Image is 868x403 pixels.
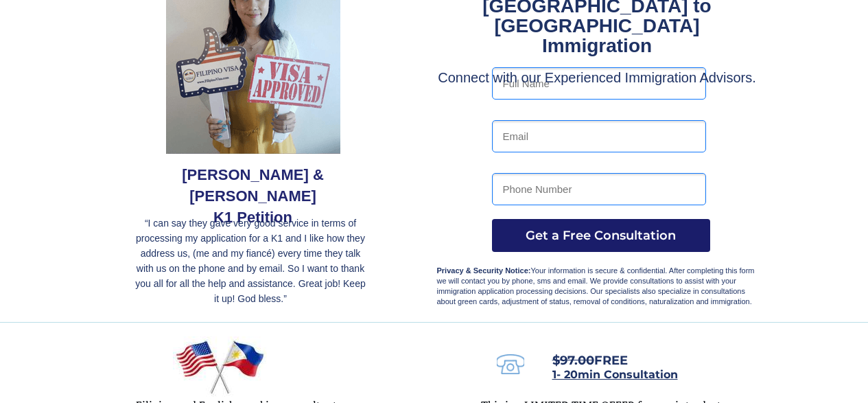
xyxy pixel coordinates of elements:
span: Get a Free Consultation [492,228,710,243]
input: Phone Number [492,173,706,205]
span: Connect with our Experienced Immigration Advisors. [438,70,756,85]
strong: Privacy & Security Notice: [437,266,531,275]
input: Full Name [492,67,706,100]
s: $97.00 [552,353,594,368]
p: “I can say they gave very good service in terms of processing my application for a K1 and I like ... [132,216,369,306]
button: Get a Free Consultation [492,219,710,252]
span: Your information is secure & confidential. After completing this form we will contact you by phon... [437,266,755,306]
span: FREE [552,353,628,368]
a: 1- 20min Consultation [552,369,678,380]
input: Email [492,120,706,152]
span: [PERSON_NAME] & [PERSON_NAME] K1 Petition [182,166,324,226]
span: 1- 20min Consultation [552,368,678,381]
